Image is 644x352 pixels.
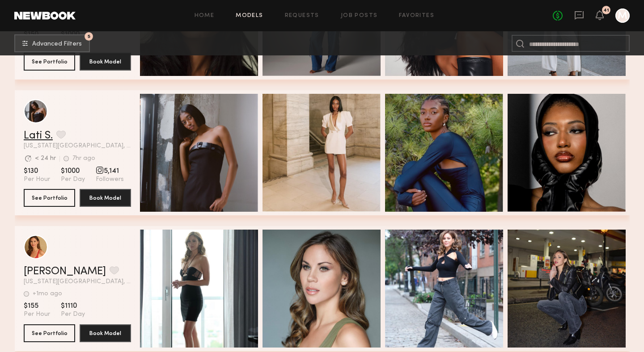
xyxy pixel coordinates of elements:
[61,310,85,318] span: Per Day
[24,310,50,318] span: Per Hour
[24,279,131,285] span: [US_STATE][GEOGRAPHIC_DATA], [GEOGRAPHIC_DATA]
[35,155,56,162] div: < 24 hr
[96,167,124,176] span: 5,141
[24,266,106,277] a: [PERSON_NAME]
[96,176,124,184] span: Followers
[603,8,609,13] div: 41
[24,189,75,207] button: See Portfolio
[236,13,263,19] a: Models
[33,291,62,297] div: +1mo ago
[24,53,75,71] button: See Portfolio
[195,13,215,19] a: Home
[80,189,131,207] button: Book Model
[61,176,85,184] span: Per Day
[24,143,131,149] span: [US_STATE][GEOGRAPHIC_DATA], [GEOGRAPHIC_DATA]
[88,34,90,38] span: 5
[61,167,85,176] span: $1000
[24,176,50,184] span: Per Hour
[80,324,131,342] button: Book Model
[32,41,82,47] span: Advanced Filters
[341,13,378,19] a: Job Posts
[615,8,630,23] a: M
[14,34,90,52] button: 5Advanced Filters
[80,53,131,71] button: Book Model
[399,13,434,19] a: Favorites
[72,155,95,162] div: 7hr ago
[24,167,50,176] span: $130
[61,302,85,310] span: $1110
[24,302,50,310] span: $155
[285,13,319,19] a: Requests
[24,130,53,141] a: Lati S.
[24,324,75,342] button: See Portfolio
